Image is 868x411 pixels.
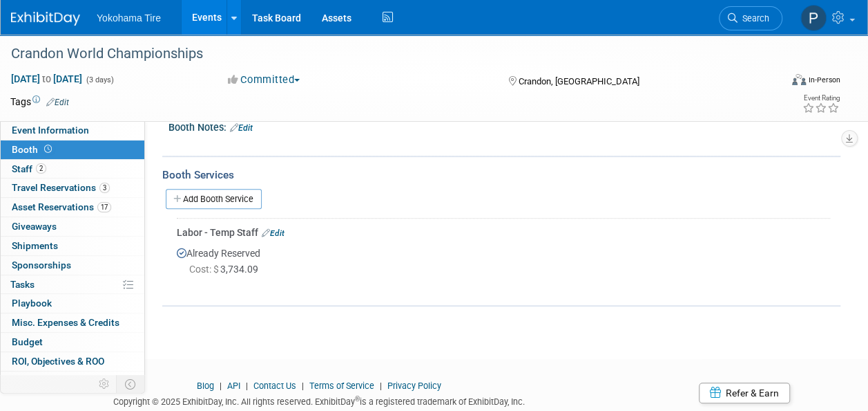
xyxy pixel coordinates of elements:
[12,356,104,367] span: ROI, Objectives & ROO
[376,381,385,391] span: |
[177,226,830,239] div: Labor - Temp Staff
[99,183,110,193] span: 3
[1,333,144,351] a: Budget
[12,182,110,193] span: Travel Reservations
[12,125,89,136] span: Event Information
[1,294,144,313] a: Playbook
[10,392,628,408] div: Copyright © 2025 ExhibitDay, Inc. All rights reserved. ExhibitDay is a registered trademark of Ex...
[699,383,790,403] a: Refer & Earn
[40,73,53,84] span: to
[1,275,144,294] a: Tasks
[309,381,374,391] a: Terms of Service
[1,237,144,255] a: Shipments
[737,13,769,24] span: Search
[1,121,144,140] a: Event Information
[519,76,639,86] span: Crandon, [GEOGRAPHIC_DATA]
[168,117,840,135] div: Booth Notes:
[720,72,840,93] div: Event Format
[12,163,46,174] span: Staff
[12,201,111,212] span: Asset Reservations
[10,95,69,109] td: Tags
[12,144,55,155] span: Booth
[12,336,43,347] span: Budget
[41,144,55,154] span: Booth not reserved yet
[262,228,284,238] a: Edit
[10,279,35,290] span: Tasks
[97,202,111,212] span: 17
[355,395,360,403] sup: ®
[1,313,144,332] a: Misc. Expenses & Credits
[802,95,840,102] div: Event Rating
[298,381,307,391] span: |
[1,160,144,179] a: Staff2
[1,372,144,390] a: Attachments
[177,239,830,289] div: Already Reserved
[93,375,117,393] td: Personalize Event Tab Strip
[12,375,67,386] span: Attachments
[808,75,840,85] div: In-Person
[46,98,69,107] a: Edit
[216,381,225,391] span: |
[166,189,262,209] a: Add Booth Service
[12,298,52,309] span: Playbook
[242,381,251,391] span: |
[6,42,769,66] div: Crandon World Championships
[1,352,144,371] a: ROI, Objectives & ROO
[1,198,144,217] a: Asset Reservations17
[189,264,220,275] span: Cost: $
[387,381,441,391] a: Privacy Policy
[10,73,83,85] span: [DATE] [DATE]
[189,264,264,275] span: 3,734.09
[223,73,305,87] button: Committed
[800,5,827,31] img: Paris Hull
[162,167,840,183] div: Booth Services
[792,74,806,85] img: Format-Inperson.png
[1,140,144,159] a: Booth
[36,163,46,174] span: 2
[1,217,144,236] a: Giveaways
[253,381,296,391] a: Contact Us
[12,317,119,328] span: Misc. Expenses & Credits
[117,375,145,393] td: Toggle Event Tabs
[12,221,57,232] span: Giveaways
[719,6,782,30] a: Search
[197,381,214,391] a: Blog
[11,12,80,26] img: ExhibitDay
[1,179,144,197] a: Travel Reservations3
[12,259,71,271] span: Sponsorships
[12,240,58,251] span: Shipments
[1,256,144,275] a: Sponsorships
[85,75,114,84] span: (3 days)
[97,12,161,24] span: Yokohama Tire
[227,381,240,391] a: API
[230,123,253,133] a: Edit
